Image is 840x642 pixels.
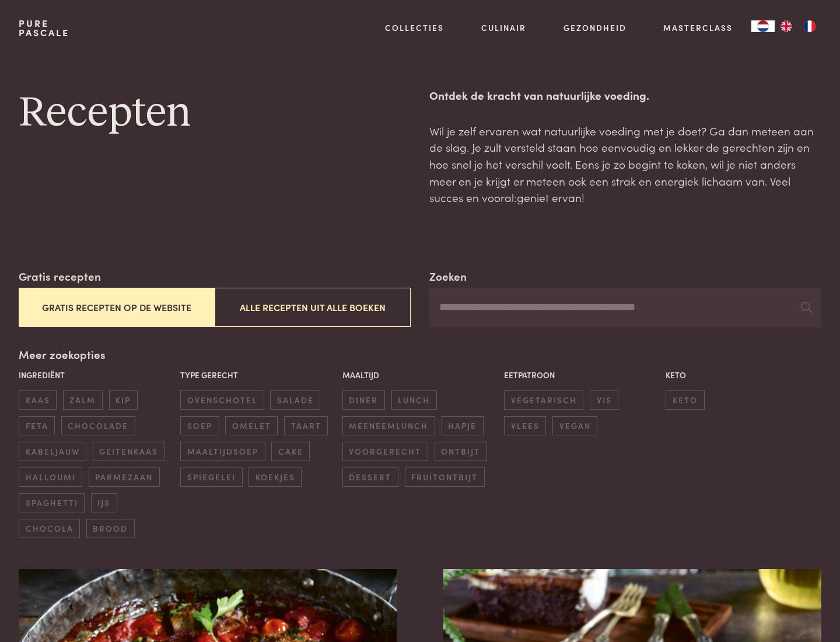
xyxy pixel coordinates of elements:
a: EN [775,20,798,32]
label: Zoeken [429,268,467,285]
span: ijs [91,493,117,512]
h1: Recepten [19,87,411,139]
p: Eetpatroon [504,369,660,381]
span: koekjes [249,467,302,487]
span: spiegelei [180,467,242,487]
a: Culinair [481,22,526,34]
div: Language [751,20,775,32]
a: NL [751,20,775,32]
a: PurePascale [19,19,69,37]
span: taart [284,416,328,435]
ul: Language list [775,20,821,32]
button: Alle recepten uit alle boeken [215,288,411,327]
span: spaghetti [19,493,85,512]
span: kip [109,390,138,410]
span: fruitontbijt [405,467,485,487]
p: Ingrediënt [19,369,174,381]
button: Gratis recepten op de website [19,288,215,327]
span: dessert [342,467,398,487]
span: kaas [19,390,57,410]
span: vlees [504,416,546,435]
span: vegetarisch [504,390,583,410]
span: maaltijdsoep [180,442,265,461]
span: halloumi [19,467,82,487]
span: feta [19,416,55,435]
label: Gratis recepten [19,268,101,285]
span: keto [666,390,704,410]
span: salade [270,390,320,410]
a: FR [798,20,821,32]
span: vis [590,390,618,410]
span: kabeljauw [19,442,86,461]
span: geitenkaas [93,442,165,461]
span: brood [86,519,135,538]
a: Collecties [385,22,444,34]
span: ontbijt [435,442,487,461]
strong: Ontdek de kracht van natuurlijke voeding. [429,87,649,103]
span: voorgerecht [342,442,428,461]
span: cake [271,442,310,461]
aside: Language selected: Nederlands [751,20,821,32]
span: diner [342,390,385,410]
a: Gezondheid [563,22,626,34]
span: soep [180,416,219,435]
p: Maaltijd [342,369,498,381]
span: omelet [225,416,278,435]
span: zalm [63,390,103,410]
span: chocola [19,519,80,538]
a: Masterclass [663,22,733,34]
span: hapje [442,416,484,435]
p: Wil je zelf ervaren wat natuurlijke voeding met je doet? Ga dan meteen aan de slag. Je zult verst... [429,123,821,206]
span: parmezaan [89,467,160,487]
span: lunch [391,390,437,410]
p: Keto [666,369,821,381]
span: chocolade [61,416,135,435]
span: vegan [552,416,597,435]
span: meeneemlunch [342,416,435,435]
p: Type gerecht [180,369,336,381]
span: ovenschotel [180,390,264,410]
